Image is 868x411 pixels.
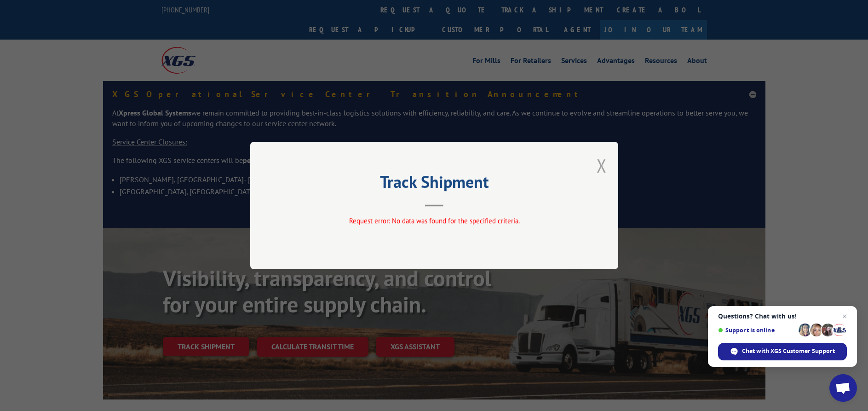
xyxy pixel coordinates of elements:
a: Open chat [829,374,857,402]
span: Request error: No data was found for the specified criteria. [349,216,519,225]
span: Questions? Chat with us! [718,313,847,320]
span: Chat with XGS Customer Support [718,343,847,360]
span: Chat with XGS Customer Support [742,347,835,355]
span: Support is online [718,327,795,334]
h2: Track Shipment [296,175,572,193]
button: Close modal [597,153,607,178]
